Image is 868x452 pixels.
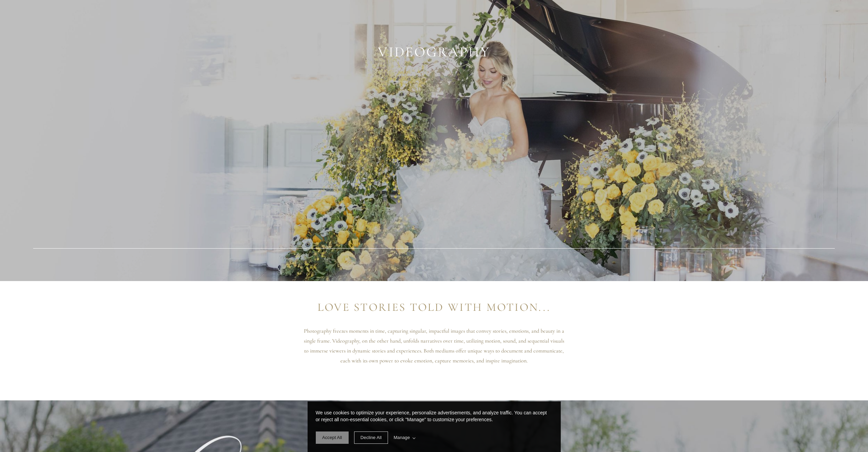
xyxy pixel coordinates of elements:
[322,435,342,440] span: Accept All
[378,44,490,61] span: Videography
[354,431,388,444] span: deny cookie message
[316,431,349,444] span: allow cookie message
[393,434,415,441] span: Manage
[361,435,382,440] span: Decline All
[304,328,566,364] span: Photography freezes moments in time, capturing singular, impactful images that convey stories, em...
[316,410,547,422] span: We use cookies to optimize your experience, personalize advertisements, and analyze traffic. You ...
[302,298,567,317] h1: Love stories told with motion...
[308,401,561,452] div: cookieconsent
